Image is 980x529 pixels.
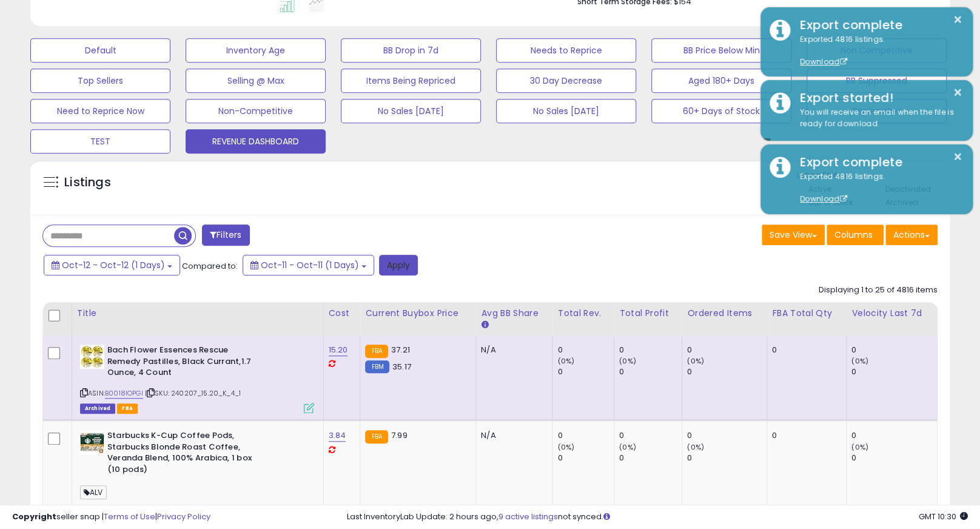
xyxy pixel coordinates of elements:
[791,153,964,171] div: Export complete
[365,360,389,373] small: FBM
[557,345,614,355] div: 0
[496,38,636,62] button: Needs to Reprice
[687,430,767,441] div: 0
[347,511,968,523] div: Last InventoryLab Update: 2 hours ago, not synced.
[481,307,547,320] div: Avg BB Share
[619,366,682,377] div: 0
[772,307,841,320] div: FBA Total Qty
[791,34,964,68] div: Exported 4816 listings.
[365,307,471,320] div: Current Buybox Price
[329,307,355,320] div: Cost
[392,361,411,372] span: 35.17
[481,320,488,331] small: Avg BB Share.
[800,194,847,204] a: Download
[851,366,937,377] div: 0
[687,366,767,377] div: 0
[12,511,210,523] div: seller snap | |
[851,430,937,441] div: 0
[557,307,609,320] div: Total Rev.
[186,99,326,123] button: Non-Competitive
[953,12,962,27] button: ×
[687,356,704,366] small: (0%)
[80,345,104,369] img: 51Lw0recp-L._SL40_.jpg
[80,430,104,454] img: 51kVAJtCxuL._SL40_.jpg
[77,307,318,320] div: Title
[186,38,326,62] button: Inventory Age
[145,388,241,398] span: | SKU: 240207_15.20_K_4_1
[791,16,964,34] div: Export complete
[481,345,543,355] div: N/A
[762,224,825,245] button: Save View
[365,345,388,358] small: FBA
[557,356,574,366] small: (0%)
[365,430,388,443] small: FBA
[391,344,410,355] span: 37.21
[496,69,636,93] button: 30 Day Decrease
[651,69,791,93] button: Aged 180+ Days
[687,345,767,355] div: 0
[885,224,938,245] button: Actions
[62,259,165,271] span: Oct-12 - Oct-12 (1 Days)
[107,345,255,382] b: Bach Flower Essences Rescue Remedy Pastilles, Black Currant,1.7 Ounce, 4 Count
[107,430,255,478] b: Starbucks K-Cup Coffee Pods, Starbucks Blonde Roast Coffee, Veranda Blend, 100% Arabica, 1 box (1...
[557,442,574,452] small: (0%)
[772,430,837,441] div: 0
[619,430,682,441] div: 0
[953,85,962,100] button: ×
[851,442,868,452] small: (0%)
[80,430,314,528] div: ASIN:
[379,255,418,275] button: Apply
[243,255,374,275] button: Oct-11 - Oct-11 (1 Days)
[791,89,964,107] div: Export started!
[341,99,481,123] button: No Sales [DATE]
[851,307,932,320] div: Velocity Last 7d
[557,366,614,377] div: 0
[827,224,884,245] button: Columns
[496,99,636,123] button: No Sales [DATE]
[329,430,346,442] a: 3.84
[651,99,791,123] button: 60+ Days of Stock
[919,511,968,522] span: 2025-10-13 10:30 GMT
[800,56,847,67] a: Download
[851,356,868,366] small: (0%)
[186,69,326,93] button: Selling @ Max
[687,307,762,320] div: Ordered Items
[64,174,111,191] h5: Listings
[202,224,249,246] button: Filters
[105,388,143,399] a: B0018IOPGI
[80,345,314,412] div: ASIN:
[341,38,481,62] button: BB Drop in 7d
[44,255,180,275] button: Oct-12 - Oct-12 (1 Days)
[117,403,138,414] span: FBA
[481,430,543,441] div: N/A
[182,260,238,272] span: Compared to:
[186,129,326,153] button: REVENUE DASHBOARD
[619,453,682,463] div: 0
[30,69,170,93] button: Top Sellers
[819,285,938,296] div: Displaying 1 to 25 of 4816 items
[80,485,107,499] span: ALV
[651,38,791,62] button: BB Price Below Min
[953,149,962,164] button: ×
[557,430,614,441] div: 0
[80,403,115,414] span: Listings that have been deleted from Seller Central
[30,38,170,62] button: Default
[329,344,348,356] a: 15.20
[834,229,873,241] span: Columns
[791,107,964,129] div: You will receive an email when the file is ready for download
[30,129,170,153] button: TEST
[498,511,558,522] a: 9 active listings
[619,442,636,452] small: (0%)
[391,430,408,441] span: 7.99
[157,511,210,522] a: Privacy Policy
[341,69,481,93] button: Items Being Repriced
[619,307,677,320] div: Total Profit
[619,356,636,366] small: (0%)
[619,345,682,355] div: 0
[791,171,964,205] div: Exported 4816 listings.
[687,453,767,463] div: 0
[687,442,704,452] small: (0%)
[12,511,56,522] strong: Copyright
[261,259,359,271] span: Oct-11 - Oct-11 (1 Days)
[30,99,170,123] button: Need to Reprice Now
